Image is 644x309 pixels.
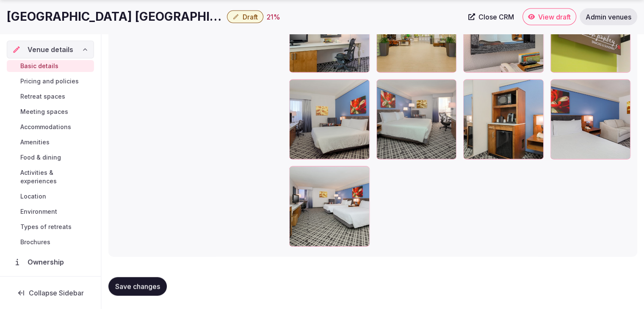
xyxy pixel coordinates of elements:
[20,168,91,185] span: Activities & experiences
[267,12,280,22] button: 21%
[20,207,57,216] span: Environment
[20,153,61,162] span: Food & dining
[7,106,94,118] a: Meeting spaces
[580,8,637,25] a: Admin venues
[20,108,68,116] span: Meeting spaces
[243,13,258,21] span: Draft
[20,123,71,131] span: Accommodations
[7,121,94,133] a: Accommodations
[463,8,519,25] a: Close CRM
[7,91,94,102] a: Retreat spaces
[20,62,58,70] span: Basic details
[28,257,67,267] span: Ownership
[7,190,94,202] a: Location
[586,13,631,21] span: Admin venues
[376,80,457,160] div: 5JFuFYhrRUuTT27NPeoqUQ_HiltonGardenInn-Dallas_Kingguestroom.jpg.jpg?h=3840&w=5760
[108,277,167,296] button: Save changes
[7,253,94,271] a: Ownership
[29,289,84,297] span: Collapse Sidebar
[20,238,50,246] span: Brochures
[538,13,571,21] span: View draft
[289,166,370,247] div: wFZjs9sYskGkMqdNq5exg_HiltonGardenInn-Dallas_Deluxe%20Queen4.jpg.jpg?h=3840&w=5760
[20,223,72,231] span: Types of retreats
[7,8,224,25] h1: [GEOGRAPHIC_DATA] [GEOGRAPHIC_DATA]
[7,60,94,72] a: Basic details
[289,80,370,160] div: JBPBgMMKXkmcPjYyZaWYug_Hilton%20Garden%20Inn-Dallas_Deluxe%20KingAA2.jpg.jpg?h=3840&w=5760
[267,12,280,22] div: 21 %
[20,138,50,146] span: Amenities
[7,236,94,248] a: Brochures
[20,192,46,201] span: Location
[7,167,94,187] a: Activities & experiences
[7,136,94,148] a: Amenities
[227,11,263,23] button: Draft
[522,8,576,25] a: View draft
[7,152,94,163] a: Food & dining
[20,77,79,86] span: Pricing and policies
[7,284,94,302] button: Collapse Sidebar
[550,80,631,160] div: atwaptSrGkGrAEAeCCE6yw_Hilton%20Garden%20Inn-Dallas_DeluxeKing.jpg.jpg?h=3840&w=5760
[7,75,94,87] a: Pricing and policies
[7,221,94,233] a: Types of retreats
[28,44,73,55] span: Venue details
[7,274,94,292] a: Administration
[7,206,94,218] a: Environment
[20,92,65,101] span: Retreat spaces
[478,13,514,21] span: Close CRM
[115,282,160,291] span: Save changes
[463,80,544,160] div: otvMYZKVqkqfK8qkspcktA_HiltonGardenInn-Dallas_Standardking.jpg.jpg?h=3840&w=5760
